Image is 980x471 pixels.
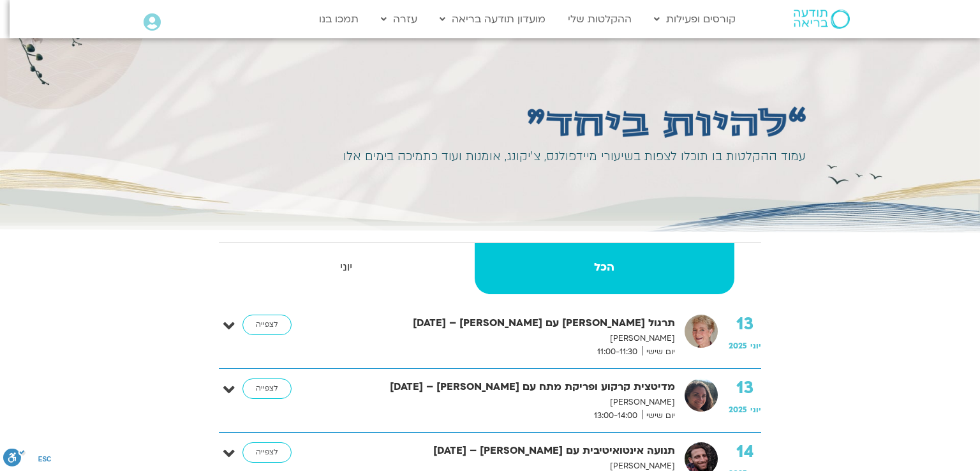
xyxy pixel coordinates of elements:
[642,345,675,359] span: יום שישי
[242,378,292,399] a: לצפייה
[750,405,761,415] span: יוני
[433,7,552,31] a: מועדון תודעה בריאה
[648,7,742,31] a: קורסים ופעילות
[242,315,292,335] a: לצפייה
[729,378,761,398] strong: 13
[332,146,806,167] div: עמוד ההקלטות בו תוכלו לצפות בשיעורי מיידפולנס, צ׳יקונג, אומנות ועוד כתמיכה בימים אלו​
[729,315,761,334] strong: 13
[340,396,675,409] p: [PERSON_NAME]
[340,442,675,460] strong: תנועה אינטואיטיבית עם [PERSON_NAME] – [DATE]
[750,341,761,351] span: יוני
[313,7,365,31] a: תמכו בנו
[561,7,638,31] a: ההקלטות שלי
[729,405,747,415] span: 2025
[340,332,675,345] p: [PERSON_NAME]
[340,378,675,396] strong: מדיטצית קרקוע ופריקת מתח עם [PERSON_NAME] – [DATE]
[375,7,424,31] a: עזרה
[593,345,642,359] span: 11:00-11:30
[340,315,675,332] strong: תרגול [PERSON_NAME] עם [PERSON_NAME] – [DATE]
[220,258,472,277] strong: יוני
[794,10,850,29] img: תודעה בריאה
[729,341,747,351] span: 2025
[220,243,472,294] a: יוני
[475,243,735,294] a: הכל
[590,409,642,422] span: 13:00-14:00
[729,442,761,461] strong: 14
[475,258,735,277] strong: הכל
[642,409,675,422] span: יום שישי
[242,442,292,463] a: לצפייה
